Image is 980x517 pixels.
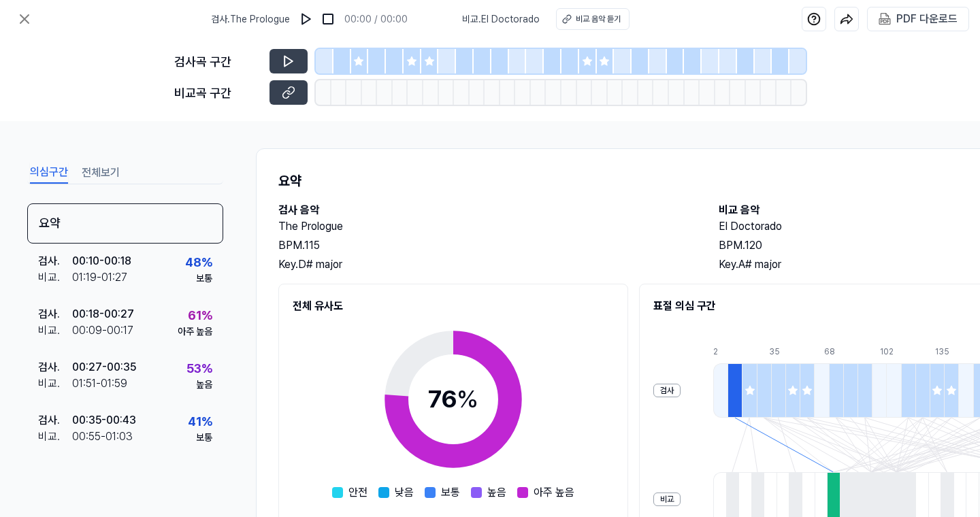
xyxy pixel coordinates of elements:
span: 보통 [441,484,460,501]
div: 01:51 - 01:59 [72,376,127,392]
div: 검사 . [38,306,72,322]
div: 00:27 - 00:35 [72,359,136,376]
button: 비교 음악 듣기 [556,8,630,30]
div: 53 % [186,359,212,378]
div: BPM. 115 [278,237,691,254]
button: 전체보기 [82,162,120,184]
button: PDF 다운로드 [876,7,960,31]
div: 비교 . [38,269,72,286]
img: help [807,12,821,26]
span: 검사 . The Prologue [211,12,290,27]
span: 높음 [487,484,506,501]
div: 41 % [188,412,212,431]
div: 검사 . [38,412,72,429]
img: play [299,12,313,26]
div: 00:18 - 00:27 [72,306,134,322]
div: 검사 [653,384,681,397]
img: PDF Download [879,13,891,25]
h2: 전체 유사도 [293,298,614,314]
span: % [457,384,478,414]
div: 보통 [196,271,212,286]
div: 검사곡 구간 [174,52,261,71]
div: 비교 . [38,429,72,445]
div: 2 [713,346,728,358]
div: 요약 [27,203,223,244]
div: 00:10 - 00:18 [72,253,131,269]
div: 00:35 - 00:43 [72,412,136,429]
div: 00:09 - 00:17 [72,322,133,339]
img: stop [321,12,335,26]
img: share [840,12,853,26]
h2: 검사 음악 [278,202,691,218]
div: 비교 . [38,322,72,339]
div: 35 [769,346,783,358]
div: 보통 [196,431,212,445]
div: 아주 높음 [178,324,212,339]
div: PDF 다운로드 [896,10,958,28]
div: 비교 음악 듣기 [576,13,621,25]
div: 높음 [196,378,212,392]
div: 비교 . [38,376,72,392]
div: 102 [880,346,894,358]
div: 76 [428,381,478,418]
div: 00:00 / 00:00 [344,12,408,27]
div: 48 % [185,253,212,271]
div: Key. D# major [278,256,691,273]
span: 낮음 [395,484,414,501]
button: 의심구간 [30,162,68,184]
span: 비교 . El Doctorado [462,12,540,27]
div: 61 % [188,306,212,324]
div: 135 [935,346,949,358]
span: 안전 [348,484,367,501]
div: 검사 . [38,253,72,269]
div: 비교곡 구간 [174,84,261,102]
div: 01:19 - 01:27 [72,269,127,286]
div: 비교 [653,493,681,506]
div: 68 [824,346,838,358]
h2: The Prologue [278,218,691,235]
div: 00:55 - 01:03 [72,429,133,445]
div: 검사 . [38,359,72,376]
span: 아주 높음 [534,484,574,501]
